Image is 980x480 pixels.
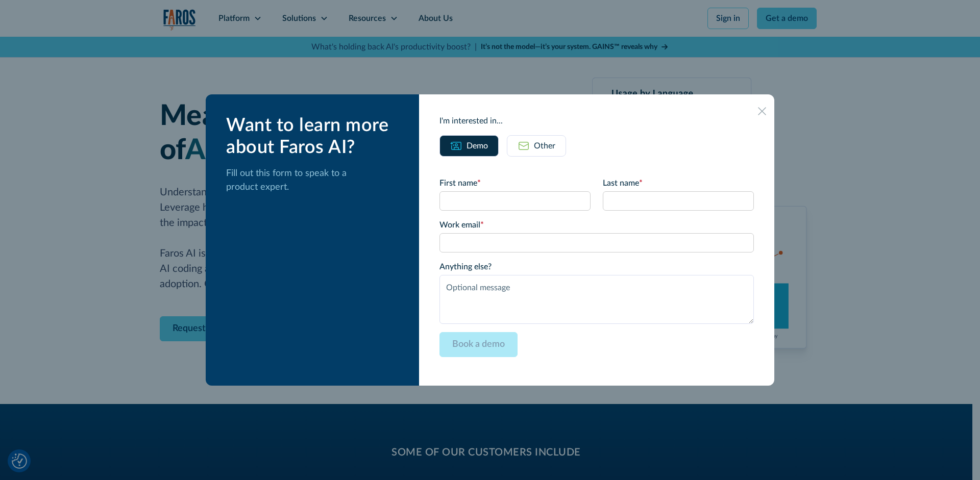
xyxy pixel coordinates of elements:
[603,177,754,189] label: Last name
[439,332,518,357] input: Book a demo
[439,261,754,273] label: Anything else?
[439,219,754,231] label: Work email
[226,167,403,194] p: Fill out this form to speak to a product expert.
[439,177,754,365] form: Email Form
[439,177,591,189] label: First name
[467,140,488,152] div: Demo
[534,140,555,152] div: Other
[439,115,754,127] div: I'm interested in...
[226,115,403,159] div: Want to learn more about Faros AI?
